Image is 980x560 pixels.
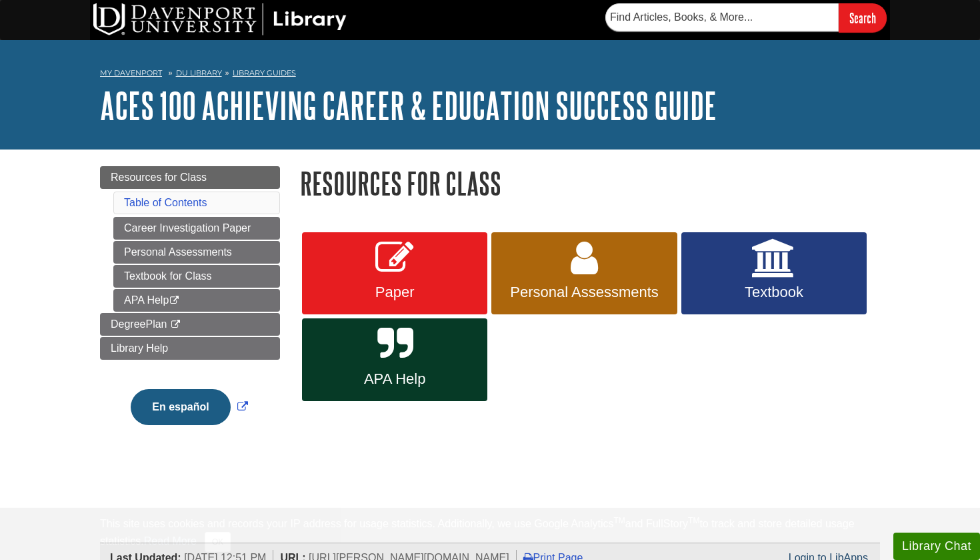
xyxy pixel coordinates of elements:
[205,532,231,552] button: Close
[113,217,280,240] a: Career Investigation Paper
[501,284,667,301] span: Personal Assessments
[605,3,887,32] form: Searches DU Library's articles, books, and more
[170,320,181,329] i: This link opens in a new window
[100,337,280,360] a: Library Help
[100,64,880,85] nav: breadcrumb
[144,535,197,547] a: Read More
[302,232,487,315] a: Paper
[688,516,699,525] sup: TM
[100,85,717,126] a: ACES 100 Achieving Career & Education Success Guide
[312,370,477,388] span: APA Help
[111,172,207,183] span: Resources for Class
[124,197,207,208] a: Table of Contents
[113,241,280,264] a: Personal Assessments
[893,533,980,560] button: Library Chat
[111,342,168,354] span: Library Help
[113,289,280,312] a: APA Help
[113,265,280,288] a: Textbook for Class
[300,166,880,200] h1: Resources for Class
[100,166,280,448] div: Guide Page Menu
[100,313,280,336] a: DegreePlan
[169,296,180,305] i: This link opens in a new window
[681,232,867,315] a: Textbook
[100,516,880,552] div: This site uses cookies and records your IP address for usage statistics. Additionally, we use Goo...
[691,284,857,301] span: Textbook
[312,284,477,301] span: Paper
[233,68,296,77] a: Library Guides
[302,318,487,401] a: APA Help
[127,401,251,412] a: Link opens in new window
[613,516,625,525] sup: TM
[605,3,839,31] input: Find Articles, Books, & More...
[100,166,280,189] a: Resources for Class
[176,68,222,77] a: DU Library
[131,389,230,425] button: En español
[491,232,677,315] a: Personal Assessments
[839,3,887,32] input: Search
[111,318,167,330] span: DegreePlan
[100,67,162,79] a: My Davenport
[93,3,347,35] img: DU Library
